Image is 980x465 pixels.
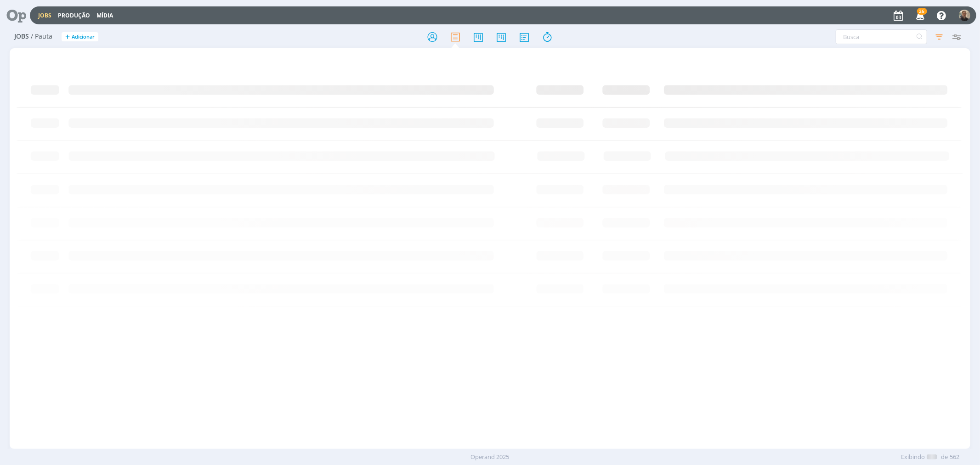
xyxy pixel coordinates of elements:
span: de [941,453,948,462]
button: Jobs [35,12,54,19]
span: Exibindo [901,453,925,462]
span: / Pauta [31,33,52,40]
span: 562 [950,453,959,462]
button: R [958,7,971,23]
span: Jobs [14,33,29,40]
button: Produção [55,12,93,19]
a: Mídia [96,11,113,19]
input: Busca [836,29,927,44]
a: Produção [58,11,90,19]
span: + [65,32,70,42]
button: Mídia [94,12,116,19]
span: 26 [917,8,927,15]
button: 26 [910,7,929,24]
a: Jobs [38,11,51,19]
img: R [959,10,970,21]
button: +Adicionar [62,32,98,42]
span: Adicionar [72,34,95,40]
